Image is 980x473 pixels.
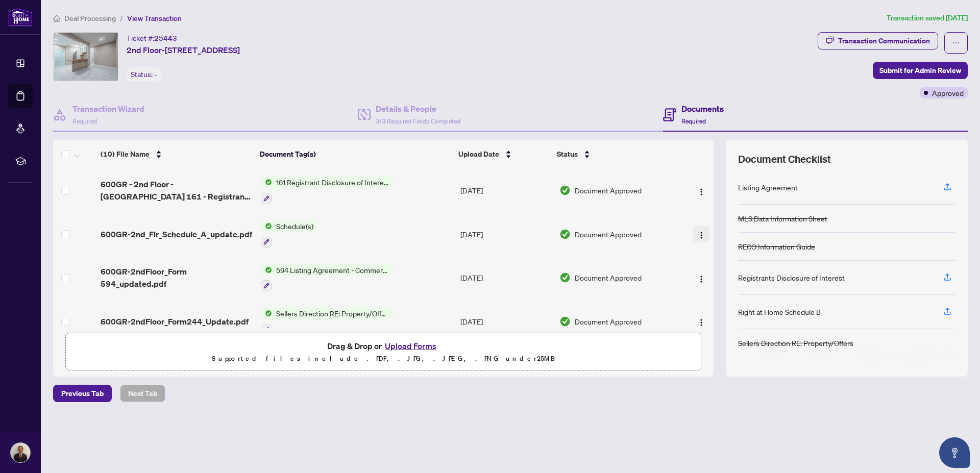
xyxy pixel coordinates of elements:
[101,178,252,203] span: 600GR - 2nd Floor - [GEOGRAPHIC_DATA] 161 - Registrant Disclosure of Interest Disposition of Prop...
[575,316,642,327] span: Document Approved
[738,306,821,317] div: Right at Home Schedule B
[272,308,393,319] span: Sellers Direction RE: Property/Offers
[101,315,249,328] span: 600GR-2ndFloor_Form244_Update.pdf
[456,212,555,256] td: [DATE]
[818,32,938,49] button: Transaction Communication
[681,103,724,115] h4: Documents
[697,231,705,239] img: Logo
[376,117,460,125] span: 3/3 Required Fields Completed
[127,67,161,81] div: Status:
[553,140,676,168] th: Status
[693,226,709,242] button: Logo
[96,140,256,168] th: (10) File Name
[557,148,578,160] span: Status
[697,275,705,283] img: Logo
[838,33,930,49] div: Transaction Communication
[873,62,968,79] button: Submit for Admin Review
[456,256,555,300] td: [DATE]
[693,269,709,286] button: Logo
[72,117,97,125] span: Required
[272,177,393,188] span: 161 Registrant Disclosure of Interest - Disposition ofProperty
[154,34,177,43] span: 25443
[559,316,571,327] img: Document Status
[738,213,827,224] div: MLS Data Information Sheet
[8,8,33,27] img: logo
[376,103,460,115] h4: Details & People
[53,385,112,402] button: Previous Tab
[101,228,252,240] span: 600GR-2nd_Flr_Schedule_A_update.pdf
[11,443,30,462] img: Profile Icon
[261,264,272,276] img: Status Icon
[261,220,272,232] img: Status Icon
[575,272,642,283] span: Document Approved
[738,241,815,252] div: RECO Information Guide
[456,168,555,212] td: [DATE]
[738,272,845,283] div: Registrants Disclosure of Interest
[127,32,177,44] div: Ticket #:
[101,148,150,160] span: (10) File Name
[256,140,455,168] th: Document Tag(s)
[261,177,393,204] button: Status Icon161 Registrant Disclosure of Interest - Disposition ofProperty
[932,87,964,98] span: Approved
[575,229,642,240] span: Document Approved
[54,33,118,81] img: IMG-E12007998_1.jpg
[101,265,252,290] span: 600GR-2ndFloor_Form 594_updated.pdf
[939,437,970,468] button: Open asap
[127,14,182,23] span: View Transaction
[738,152,831,166] span: Document Checklist
[66,333,701,371] span: Drag & Drop orUpload FormsSupported files include .PDF, .JPG, .JPEG, .PNG under25MB
[72,353,695,365] p: Supported files include .PDF, .JPG, .JPEG, .PNG under 25 MB
[738,337,853,348] div: Sellers Direction RE: Property/Offers
[559,185,571,196] img: Document Status
[53,15,60,22] span: home
[697,188,705,196] img: Logo
[559,229,571,240] img: Document Status
[72,103,144,115] h4: Transaction Wizard
[120,385,165,402] button: Next Tab
[261,177,272,188] img: Status Icon
[261,308,393,335] button: Status IconSellers Direction RE: Property/Offers
[454,140,553,168] th: Upload Date
[879,62,961,79] span: Submit for Admin Review
[456,300,555,343] td: [DATE]
[261,264,393,292] button: Status Icon594 Listing Agreement - Commercial - Landlord Designated Representation Agreement Auth...
[458,148,499,160] span: Upload Date
[272,264,393,276] span: 594 Listing Agreement - Commercial - Landlord Designated Representation Agreement Authority to Of...
[693,182,709,198] button: Logo
[559,272,571,283] img: Document Status
[154,70,157,79] span: -
[693,313,709,330] button: Logo
[64,14,116,23] span: Deal Processing
[697,318,705,327] img: Logo
[382,339,439,353] button: Upload Forms
[261,220,317,248] button: Status IconSchedule(s)
[575,185,642,196] span: Document Approved
[327,339,439,353] span: Drag & Drop or
[127,44,240,56] span: 2nd Floor-[STREET_ADDRESS]
[261,308,272,319] img: Status Icon
[738,182,798,193] div: Listing Agreement
[120,12,123,24] li: /
[61,385,104,402] span: Previous Tab
[681,117,706,125] span: Required
[272,220,317,232] span: Schedule(s)
[952,39,960,46] span: ellipsis
[887,12,968,24] article: Transaction saved [DATE]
